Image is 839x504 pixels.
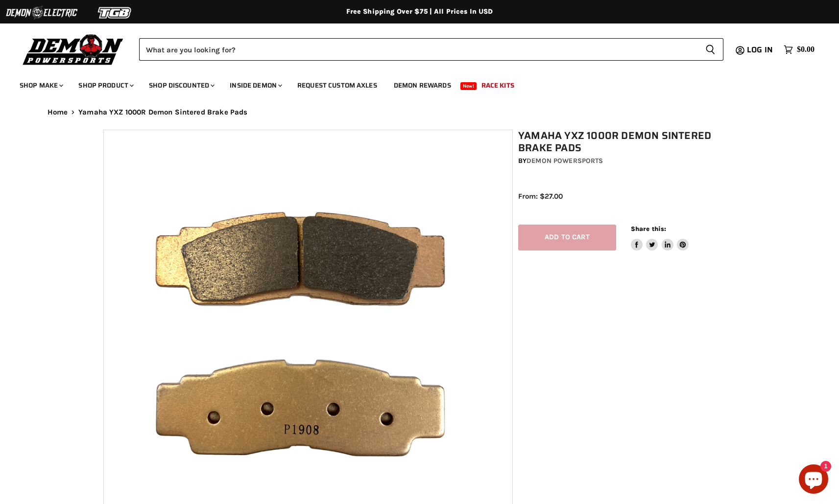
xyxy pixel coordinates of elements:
a: Shop Discounted [142,75,220,95]
span: $0.00 [797,45,815,54]
span: From: $27.00 [518,192,563,201]
a: $0.00 [779,43,819,57]
a: Demon Powersports [527,157,603,165]
aside: Share this: [631,225,689,251]
inbox-online-store-chat: Shopify online store chat [796,464,831,496]
ul: Main menu [12,71,812,95]
a: Shop Product [71,75,140,95]
img: Demon Powersports [20,32,127,67]
a: Home [48,108,68,116]
form: Product [139,38,723,61]
a: Log in [743,46,779,54]
a: Inside Demon [222,75,288,95]
div: by [518,156,742,166]
span: Yamaha YXZ 1000R Demon Sintered Brake Pads [78,108,247,116]
img: TGB Logo 2 [78,3,152,22]
a: Request Custom Axles [290,75,384,95]
span: Share this: [631,225,666,232]
input: Search [139,38,697,61]
a: Race Kits [474,75,522,95]
nav: Breadcrumbs [28,108,812,116]
a: Shop Make [12,75,69,95]
button: Search [697,38,723,61]
span: Log in [747,44,773,56]
a: Demon Rewards [386,75,458,95]
span: New! [460,82,477,90]
img: Demon Electric Logo 2 [5,3,78,22]
h1: Yamaha YXZ 1000R Demon Sintered Brake Pads [518,130,742,154]
div: Free Shipping Over $75 | All Prices In USD [28,7,812,16]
